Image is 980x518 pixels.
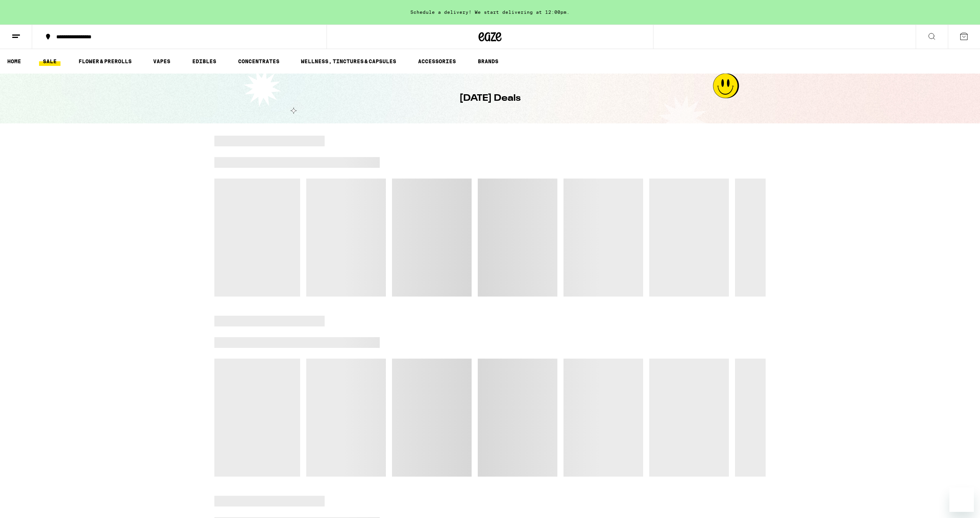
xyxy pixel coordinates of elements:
[3,57,25,66] a: HOME
[75,57,136,66] a: FLOWER & PREROLLS
[459,92,521,105] h1: [DATE] Deals
[39,57,60,66] a: SALE
[297,57,400,66] a: WELLNESS, TINCTURES & CAPSULES
[414,57,460,66] a: ACCESSORIES
[149,57,174,66] a: VAPES
[188,57,220,66] a: EDIBLES
[234,57,283,66] a: CONCENTRATES
[949,487,974,512] iframe: Button to launch messaging window
[474,57,502,66] a: BRANDS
